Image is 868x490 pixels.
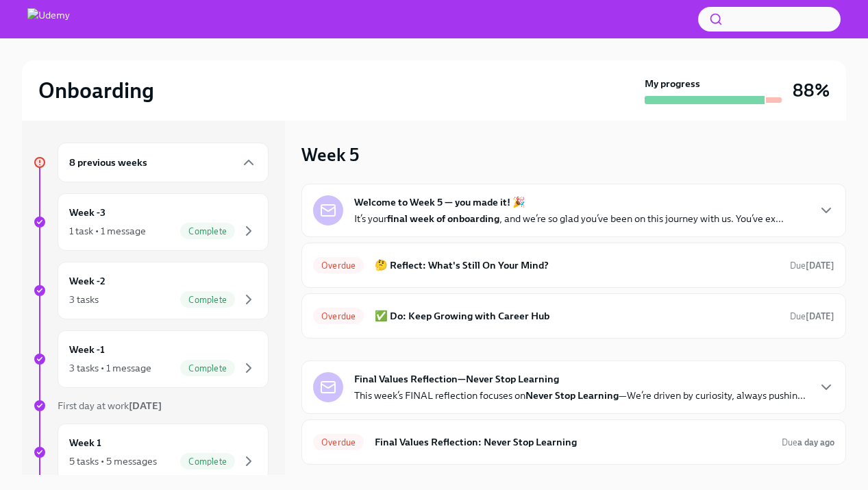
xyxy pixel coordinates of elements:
a: Week -31 task • 1 messageComplete [33,193,269,251]
a: Overdue✅ Do: Keep Growing with Career HubDue[DATE] [313,305,834,327]
span: August 30th, 2025 09:00 [790,259,834,272]
strong: [DATE] [806,260,834,271]
h6: Final Values Reflection: Never Stop Learning [375,434,771,450]
h6: ✅ Do: Keep Growing with Career Hub [375,308,779,323]
strong: My progress [645,77,700,90]
h2: Onboarding [38,77,154,104]
span: Complete [180,456,235,467]
a: Overdue🤔 Reflect: What's Still On Your Mind?Due[DATE] [313,254,834,276]
h6: Week -3 [69,205,106,220]
div: 5 tasks • 5 messages [69,454,157,468]
span: August 30th, 2025 09:00 [790,310,834,323]
h6: Week -1 [69,342,105,357]
div: 8 previous weeks [58,143,269,182]
span: Due [790,260,834,271]
h6: 🤔 Reflect: What's Still On Your Mind? [375,258,779,273]
div: 1 task • 1 message [69,224,146,238]
img: Udemy [27,8,70,30]
strong: final week of onboarding [387,212,499,225]
span: Overdue [313,311,364,321]
span: Overdue [313,260,364,271]
h3: Week 5 [301,143,359,167]
strong: Final Values Reflection—Never Stop Learning [354,372,559,386]
span: Complete [180,226,235,236]
h6: Week -2 [69,273,106,289]
strong: Welcome to Week 5 — you made it! 🎉 [354,195,525,209]
a: First day at work[DATE] [33,399,269,413]
strong: [DATE] [806,311,834,321]
span: Due [782,437,834,448]
a: OverdueFinal Values Reflection: Never Stop LearningDuea day ago [313,431,834,453]
a: Week -13 tasks • 1 messageComplete [33,330,269,388]
span: Overdue [313,437,364,448]
span: Complete [180,295,235,305]
p: It’s your , and we’re so glad you’ve been on this journey with us. You’ve ex... [354,212,784,225]
strong: Never Stop Learning [525,389,619,402]
span: Due [790,311,834,321]
div: 3 tasks • 1 message [69,361,151,375]
strong: a day ago [797,437,834,448]
span: Complete [180,363,235,373]
a: Week -23 tasksComplete [33,262,269,319]
h6: 8 previous weeks [69,155,147,170]
h3: 88% [793,78,830,103]
span: First day at work [58,400,162,412]
strong: [DATE] [129,400,162,412]
p: This week’s FINAL reflection focuses on —We’re driven by curiosity, always pushin... [354,389,806,402]
a: Week 15 tasks • 5 messagesComplete [33,424,269,481]
h6: Week 1 [69,435,101,450]
span: September 1st, 2025 09:00 [782,436,834,449]
div: 3 tasks [69,293,99,306]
